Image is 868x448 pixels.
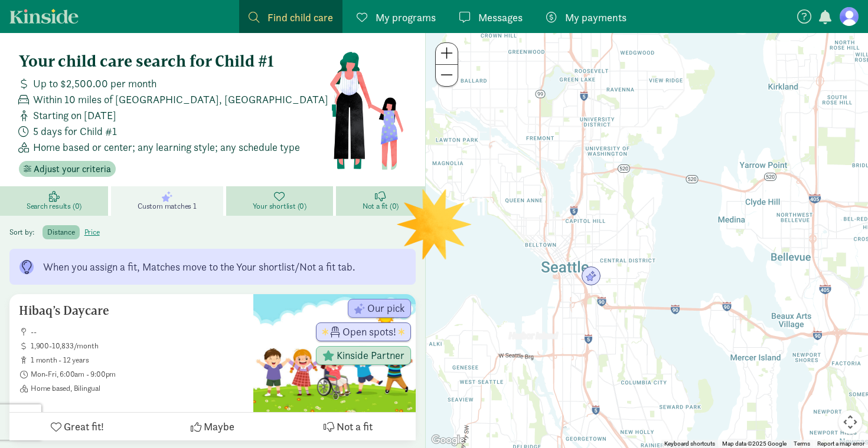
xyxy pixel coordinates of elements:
[794,440,810,447] a: Terms (opens in new tab)
[204,419,234,434] span: Maybe
[280,413,416,440] button: Not a fit
[34,162,111,176] span: Adjust your criteria
[43,225,79,239] label: distance
[9,413,145,440] button: Great fit!
[336,186,425,216] a: Not a fit (0)
[64,419,104,434] span: Great fit!
[145,413,280,440] button: Maybe
[9,227,41,237] span: Sort by:
[376,9,436,25] span: My programs
[478,9,523,25] span: Messages
[33,139,300,155] span: Home based or center; any learning style; any schedule type
[817,440,864,447] a: Report a map error
[43,259,355,275] div: When you assign a fit, Matches move to the Your shortlist/Not a fit tab.
[19,52,329,71] h4: Your child care search for Child #1
[31,355,244,365] span: 1 month - 12 years
[9,9,79,24] a: Kinside
[363,202,399,211] span: Not a fit (0)
[80,225,105,239] label: price
[337,350,404,361] span: Kinside Partner
[429,433,468,448] img: Google
[253,202,306,211] span: Your shortlist (0)
[31,370,244,379] span: Mon-Fri, 6:00am - 9:00pm
[111,186,226,216] a: Custom matches 1
[138,202,197,211] span: Custom matches 1
[31,327,244,337] span: --
[581,266,601,286] div: Click to see details
[31,384,244,393] span: Home based, Bilingual
[226,186,336,216] a: Your shortlist (0)
[722,440,787,447] span: Map data ©2025 Google
[337,419,373,434] span: Not a fit
[33,91,328,107] span: Within 10 miles of [GEOGRAPHIC_DATA], [GEOGRAPHIC_DATA]
[367,303,404,314] span: Our pick
[27,202,81,211] span: Search results (0)
[429,433,468,448] a: Open this area in Google Maps (opens a new window)
[33,107,116,123] span: Starting on [DATE]
[33,123,117,139] span: 5 days for Child #1
[838,410,862,434] button: Map camera controls
[19,304,244,318] h5: Hibaq’s Daycare
[267,9,333,25] span: Find child care
[31,341,244,351] span: 1,900-10,833/month
[342,327,396,337] span: Open spots!
[664,440,715,448] button: Keyboard shortcuts
[565,9,626,25] span: My payments
[19,161,116,177] button: Adjust your criteria
[33,75,156,91] span: Up to $2,500.00 per month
